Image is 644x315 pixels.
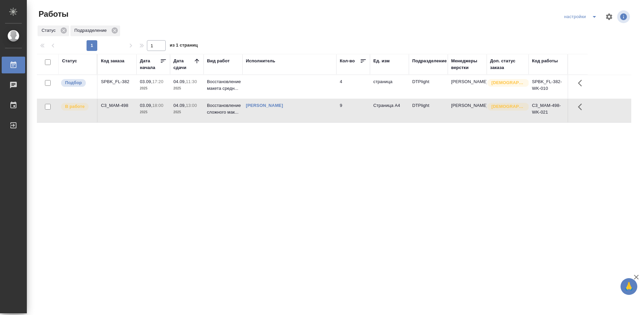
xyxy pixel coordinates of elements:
[186,103,197,108] p: 13:00
[621,278,637,295] button: 🙏
[409,75,448,99] td: DTPlight
[207,102,239,116] p: Восстановление сложного мак...
[373,58,390,64] div: Ед. изм
[101,78,133,85] div: SPBK_FL-382
[152,79,163,84] p: 17:20
[140,85,167,92] p: 2025
[491,79,525,86] p: [DEMOGRAPHIC_DATA]
[65,79,82,86] p: Подбор
[617,10,631,23] span: Посмотреть информацию
[246,103,283,108] a: [PERSON_NAME]
[186,79,197,84] p: 11:30
[336,99,370,122] td: 9
[62,58,77,64] div: Статус
[529,99,568,122] td: C3_MAM-498-WK-021
[152,103,163,108] p: 18:00
[60,78,94,87] div: Можно подбирать исполнителей
[340,58,355,64] div: Кол-во
[38,25,69,36] div: Статус
[491,103,525,110] p: [DEMOGRAPHIC_DATA]
[60,102,94,111] div: Исполнитель выполняет работу
[370,99,409,122] td: Страница А4
[529,75,568,99] td: SPBK_FL-382-WK-010
[451,58,483,71] div: Менеджеры верстки
[370,75,409,99] td: страница
[207,78,239,92] p: Восстановление макета средн...
[140,109,167,116] p: 2025
[601,9,617,25] span: Настроить таблицу
[451,78,483,85] p: [PERSON_NAME]
[409,99,448,122] td: DTPlight
[101,58,124,64] div: Код заказа
[207,58,230,64] div: Вид работ
[336,75,370,99] td: 4
[246,58,275,64] div: Исполнитель
[140,58,160,71] div: Дата начала
[42,27,58,34] p: Статус
[173,103,186,108] p: 04.09,
[37,9,68,19] span: Работы
[173,109,200,116] p: 2025
[451,102,483,109] p: [PERSON_NAME]
[532,58,558,64] div: Код работы
[173,58,194,71] div: Дата сдачи
[173,79,186,84] p: 04.09,
[412,58,447,64] div: Подразделение
[574,99,590,115] button: Здесь прячутся важные кнопки
[65,103,85,110] p: В работе
[574,75,590,91] button: Здесь прячутся важные кнопки
[623,279,635,294] span: 🙏
[490,58,525,71] div: Доп. статус заказа
[173,85,200,92] p: 2025
[70,25,120,36] div: Подразделение
[140,79,152,84] p: 03.09,
[170,41,198,51] span: из 1 страниц
[562,11,601,22] div: split button
[74,27,109,34] p: Подразделение
[101,102,133,109] div: C3_MAM-498
[140,103,152,108] p: 03.09,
